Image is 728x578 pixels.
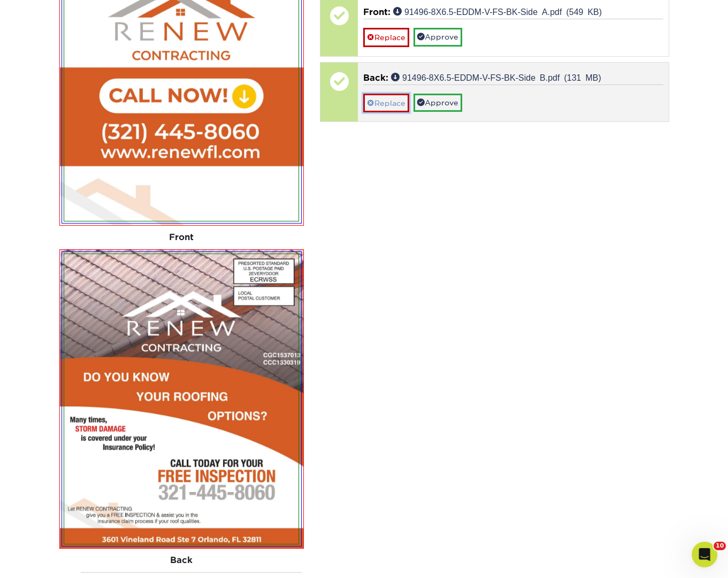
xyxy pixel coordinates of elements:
span: Back: [363,73,388,83]
iframe: Intercom live chat [692,542,717,567]
a: Replace [363,94,409,112]
div: Back [59,549,304,572]
a: 91496-8X6.5-EDDM-V-FS-BK-Side B.pdf (131 MB) [391,73,601,81]
span: Front: [363,7,390,17]
a: Approve [413,94,462,112]
a: Replace [363,28,409,47]
a: Approve [413,28,462,46]
span: 10 [714,542,726,550]
a: 91496-8X6.5-EDDM-V-FS-BK-Side A.pdf (549 KB) [393,7,602,16]
div: Front [59,226,304,249]
iframe: Google Customer Reviews [3,545,91,574]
